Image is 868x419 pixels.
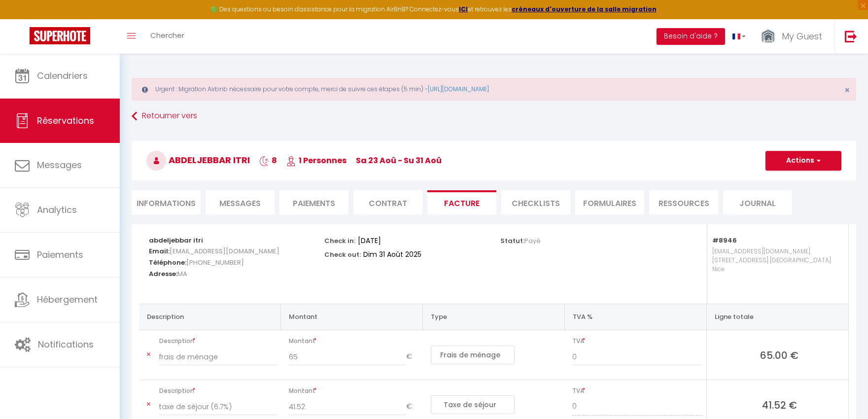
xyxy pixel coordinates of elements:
li: FORMULAIRES [575,190,644,214]
strong: Adresse: [149,269,177,279]
span: Montant [289,334,419,348]
a: [URL][DOMAIN_NAME] [428,85,489,93]
span: 65.00 € [715,348,844,362]
div: Urgent : Migration Airbnb nécessaire pour votre compte, merci de suivre ces étapes (5 min) - [132,78,856,101]
span: Paiements [37,248,83,261]
span: Description [159,334,277,348]
span: € [406,398,419,416]
span: Messages [219,198,261,209]
button: Close [844,86,850,95]
span: My Guest [782,30,822,42]
span: abdeljebbar itri [146,154,250,166]
span: Messages [37,159,82,171]
button: Actions [765,151,841,171]
span: 1 Personnes [286,155,347,166]
li: Contrat [353,190,422,214]
span: Montant [289,384,419,398]
span: Calendriers [37,70,88,82]
a: Retourner vers [132,107,856,125]
th: Ligne totale [706,304,848,330]
p: Check out: [324,248,361,259]
li: Ressources [649,190,718,214]
img: Super Booking [30,27,90,44]
span: 8 [259,155,277,166]
span: [EMAIL_ADDRESS][DOMAIN_NAME] [170,244,279,258]
li: CHECKLISTS [501,190,570,214]
strong: abdeljebbar itri [149,236,203,245]
span: [PHONE_NUMBER] [186,255,244,270]
button: Besoin d'aide ? [657,28,725,45]
strong: Téléphone: [149,258,186,267]
span: Hébergement [37,293,98,306]
li: Facture [427,190,496,214]
img: ... [761,28,775,45]
span: × [844,84,850,96]
li: Journal [723,190,792,214]
th: Montant [281,304,423,330]
span: Description [159,384,277,398]
a: Chercher [143,19,192,54]
th: Description [139,304,281,330]
a: ... My Guest [753,19,834,54]
strong: #8946 [712,236,737,245]
span: TVA [572,384,702,398]
li: Informations [132,190,201,214]
li: Paiements [279,190,348,214]
a: créneaux d'ouverture de la salle migration [512,5,657,13]
a: ICI [459,5,468,13]
span: TVA [572,334,702,348]
span: Réservations [37,114,94,127]
th: Type [423,304,565,330]
p: Check in: [324,234,355,245]
span: € [406,348,419,366]
span: Payé [524,236,541,245]
span: 41.52 € [715,398,844,412]
p: Statut: [500,234,541,245]
span: Sa 23 Aoû - Su 31 Aoû [356,155,442,166]
span: MA [177,267,187,281]
span: Chercher [150,30,184,40]
th: TVA % [564,304,706,330]
img: logout [845,30,857,42]
p: [EMAIL_ADDRESS][DOMAIN_NAME] [STREET_ADDRESS] [GEOGRAPHIC_DATA] Nice [712,244,838,294]
strong: Email: [149,246,170,256]
span: Analytics [37,204,77,216]
span: Notifications [38,338,94,350]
